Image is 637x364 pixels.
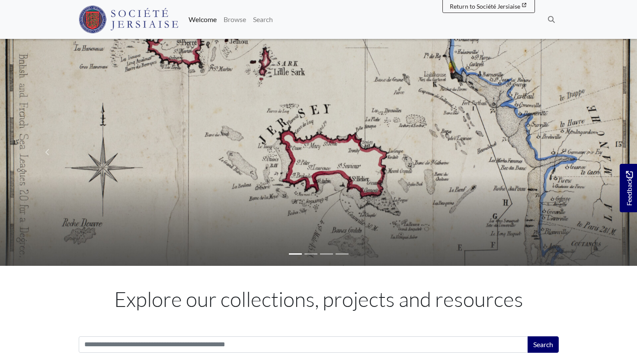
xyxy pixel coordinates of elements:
img: Société Jersiaise [79,6,179,33]
a: Move to next slideshow image [541,39,637,266]
button: Search [528,336,559,353]
h1: Explore our collections, projects and resources [79,287,559,312]
a: Société Jersiaise logo [79,3,179,35]
a: Browse [220,11,250,28]
a: Search [250,11,276,28]
a: Welcome [185,11,220,28]
input: Search this collection... [79,336,528,353]
span: Return to Société Jersiaise [450,3,520,10]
